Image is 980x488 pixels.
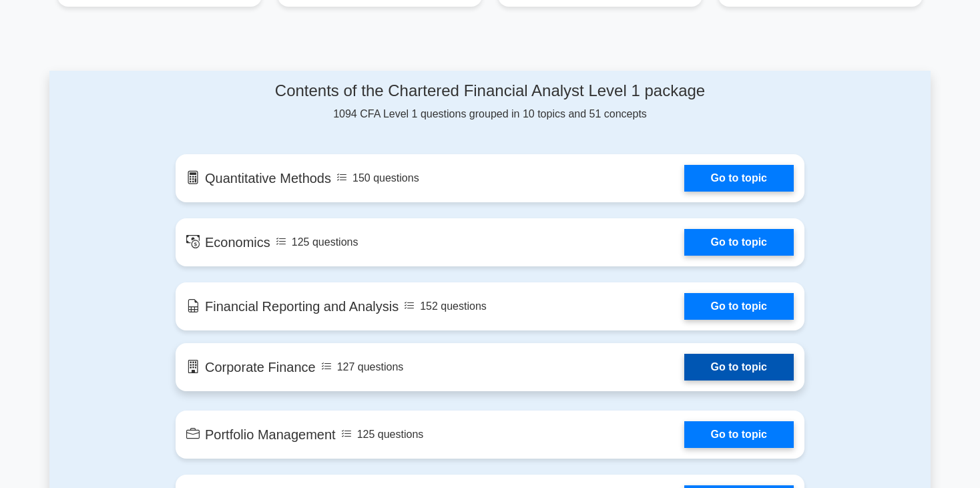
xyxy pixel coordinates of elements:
a: Go to topic [684,229,794,256]
a: Go to topic [684,421,794,448]
h4: Contents of the Chartered Financial Analyst Level 1 package [176,81,804,101]
a: Go to topic [684,354,794,381]
a: Go to topic [684,293,794,320]
a: Go to topic [684,165,794,192]
div: 1094 CFA Level 1 questions grouped in 10 topics and 51 concepts [176,81,804,122]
